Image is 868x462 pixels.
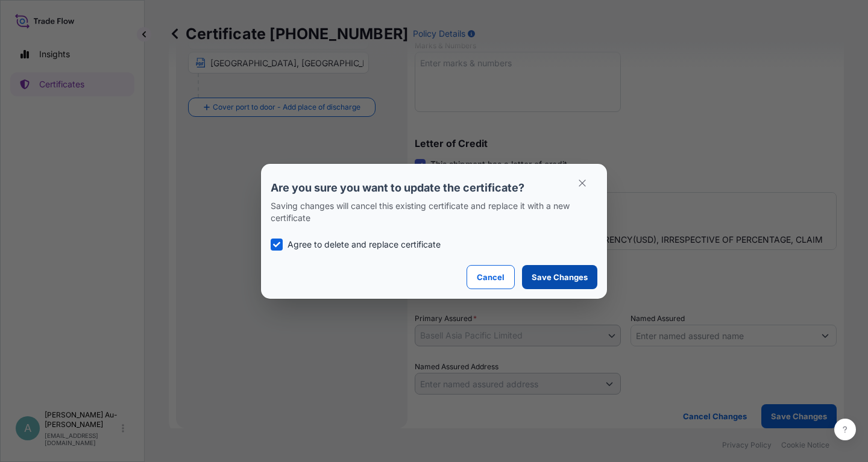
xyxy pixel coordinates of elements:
[467,265,515,289] button: Cancel
[522,265,597,289] button: Save Changes
[271,181,597,195] p: Are you sure you want to update the certificate?
[532,271,588,283] p: Save Changes
[477,271,505,283] p: Cancel
[288,239,441,251] p: Agree to delete and replace certificate
[271,200,597,224] p: Saving changes will cancel this existing certificate and replace it with a new certificate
